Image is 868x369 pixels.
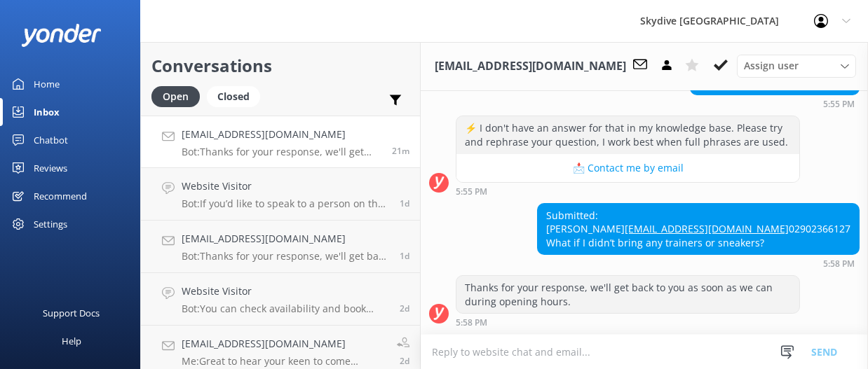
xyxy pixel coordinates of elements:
[400,355,409,367] span: Aug 20 2025 01:15pm (UTC +12:00) Pacific/Auckland
[456,319,487,327] strong: 5:58 PM
[182,284,389,299] h4: Website Visitor
[456,186,800,196] div: Aug 22 2025 05:55pm (UTC +12:00) Pacific/Auckland
[151,88,207,104] a: Open
[141,116,420,168] a: [EMAIL_ADDRESS][DOMAIN_NAME]Bot:Thanks for your response, we'll get back to you as soon as we can...
[456,154,799,182] button: 📩 Contact me by email
[182,127,381,142] h4: [EMAIL_ADDRESS][DOMAIN_NAME]
[151,53,409,79] h2: Conversations
[34,70,60,98] div: Home
[34,154,67,182] div: Reviews
[392,145,409,157] span: Aug 22 2025 05:58pm (UTC +12:00) Pacific/Auckland
[182,197,389,210] p: Bot: If you’d like to speak to a person on the Skydive Auckland team, please call [PHONE_NUMBER] ...
[43,299,100,327] div: Support Docs
[141,273,420,326] a: Website VisitorBot:You can check availability and book your skydiving experience on our website b...
[537,258,860,268] div: Aug 22 2025 05:58pm (UTC +12:00) Pacific/Auckland
[34,98,60,126] div: Inbox
[737,55,856,77] div: Assign User
[823,100,855,109] strong: 5:55 PM
[456,317,800,327] div: Aug 22 2025 05:58pm (UTC +12:00) Pacific/Auckland
[21,24,102,47] img: yonder-white-logo.png
[690,99,860,109] div: Aug 22 2025 05:55pm (UTC +12:00) Pacific/Auckland
[744,58,799,74] span: Assign user
[141,168,420,221] a: Website VisitorBot:If you’d like to speak to a person on the Skydive Auckland team, please call [...
[182,336,386,351] h4: [EMAIL_ADDRESS][DOMAIN_NAME]
[182,302,389,315] p: Bot: You can check availability and book your skydiving experience on our website by clicking 'Bo...
[34,126,68,154] div: Chatbot
[34,182,87,210] div: Recommend
[207,88,267,104] a: Closed
[182,355,386,368] p: Me: Great to hear your keen to come skydive with us during your short time here in [GEOGRAPHIC_DA...
[141,221,420,273] a: [EMAIL_ADDRESS][DOMAIN_NAME]Bot:Thanks for your response, we'll get back to you as soon as we can...
[400,250,409,262] span: Aug 21 2025 09:05am (UTC +12:00) Pacific/Auckland
[182,250,389,263] p: Bot: Thanks for your response, we'll get back to you as soon as we can during opening hours.
[400,302,409,314] span: Aug 20 2025 05:14pm (UTC +12:00) Pacific/Auckland
[538,204,859,255] div: Submitted: [PERSON_NAME] 02902366127 What if I didn’t bring any trainers or sneakers?
[34,210,67,238] div: Settings
[823,260,855,268] strong: 5:58 PM
[62,327,81,355] div: Help
[151,86,200,107] div: Open
[182,146,381,158] p: Bot: Thanks for your response, we'll get back to you as soon as we can during opening hours.
[456,188,487,196] strong: 5:55 PM
[400,197,409,209] span: Aug 21 2025 03:55pm (UTC +12:00) Pacific/Auckland
[435,57,626,76] h3: [EMAIL_ADDRESS][DOMAIN_NAME]
[625,222,789,235] a: [EMAIL_ADDRESS][DOMAIN_NAME]
[182,179,389,194] h4: Website Visitor
[456,276,799,313] div: Thanks for your response, we'll get back to you as soon as we can during opening hours.
[207,86,260,107] div: Closed
[182,231,389,246] h4: [EMAIL_ADDRESS][DOMAIN_NAME]
[456,116,799,153] div: ⚡ I don't have an answer for that in my knowledge base. Please try and rephrase your question, I ...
